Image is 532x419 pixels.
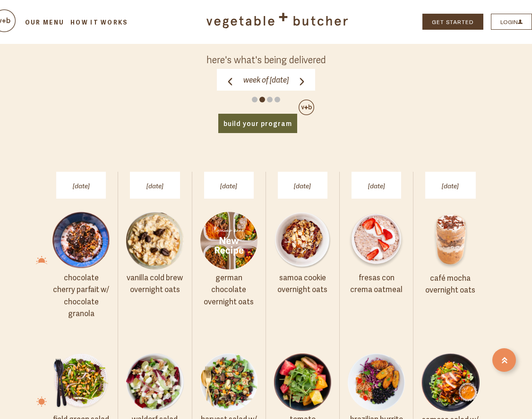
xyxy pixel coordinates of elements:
[126,353,183,411] img: Waldorf Salad
[200,353,257,411] img: Harvest Salad w/ Maple Blood Orange Dressing
[69,18,129,26] a: How it Works
[274,353,331,411] img: Tomato Watermelon Salad with Balsamic Vinaigrette
[348,271,405,295] p: Fresas con Crema Oatmeal
[274,271,331,295] p: Samoa Cookie Overnight Oats
[422,14,483,30] a: GET STARTED
[52,353,110,411] img: Field Green Salad w/ Strawberry Vinaigrette
[421,353,479,411] img: Samosa Salad w/ Tamarind Chutney
[243,74,289,86] label: Week of [DATE]
[24,18,66,26] a: Our Menu
[52,212,110,268] img: Chocolate Cherry Parfait w/ Chocolate Granola
[421,212,479,269] img: Café Mocha Overnight Oats
[491,14,532,30] a: LOGIN
[352,172,401,199] h4: [DATE]
[278,172,327,199] h4: [DATE]
[348,353,405,411] img: Brazilian Burrito Bowl
[425,172,475,199] h4: [DATE]
[126,212,183,269] img: Vanilla Cold Brew Overnight Oats
[30,53,502,65] div: here's what's being delivered
[274,212,331,269] img: Samoa Cookie Overnight Oats
[421,272,479,296] p: Café Mocha Overnight Oats
[218,114,297,133] a: build your program
[126,271,183,295] p: Vanilla Cold Brew Overnight Oats
[52,271,110,319] p: Chocolate Cherry Parfait w/ Chocolate Granola
[204,172,254,199] h4: [DATE]
[56,172,106,199] h4: [DATE]
[299,100,314,115] img: cart
[348,212,405,269] img: Fresas con Crema Oatmeal
[200,212,257,269] img: German Chocolate Overnight Oats
[130,172,180,199] h4: [DATE]
[200,271,257,308] p: German Chocolate Overnight Oats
